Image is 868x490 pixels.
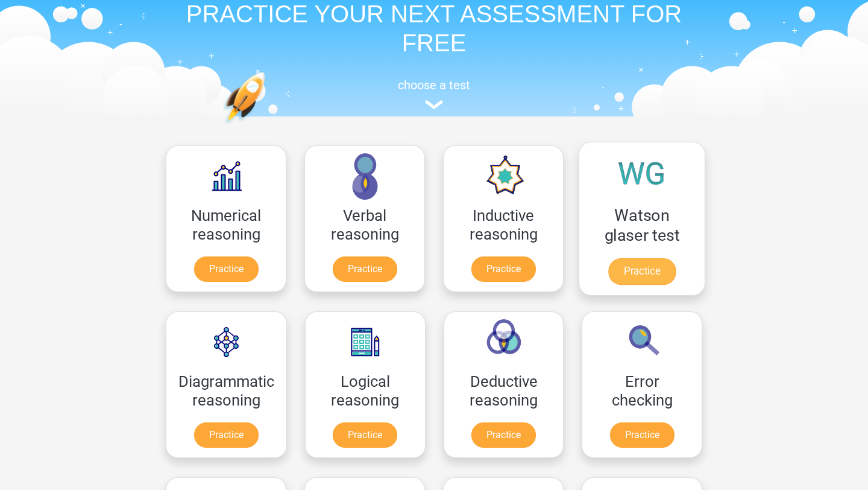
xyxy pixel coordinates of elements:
a: Practice [471,422,536,448]
img: practice [223,72,312,181]
h5: choose a test [157,78,711,92]
a: Practice [610,422,675,448]
a: Practice [471,256,536,282]
a: Practice [194,422,259,448]
img: assessment [425,100,443,109]
a: Practice [194,256,259,282]
a: choose a test [157,78,711,110]
a: Practice [333,422,397,448]
a: Practice [333,256,397,282]
a: Practice [608,258,676,285]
